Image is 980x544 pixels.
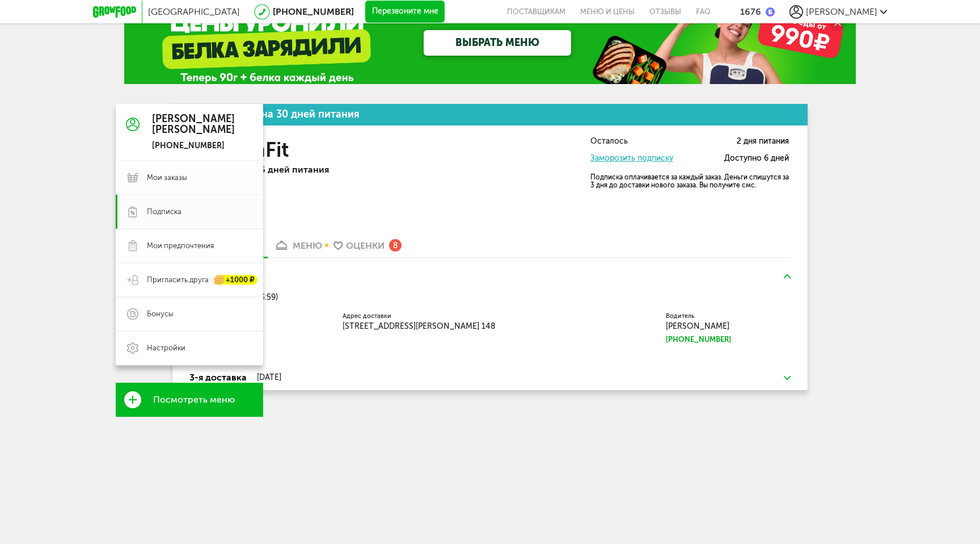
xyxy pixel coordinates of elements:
img: bonus_b.cdccf46.png [766,7,775,16]
span: Мои заказы [147,173,187,183]
div: Подписка на 30 дней питания [209,109,360,120]
a: Бонусы [116,297,263,331]
div: 1676 [740,6,761,17]
a: [PHONE_NUMBER] [666,334,791,345]
span: Подписка [147,207,181,217]
label: Адрес доставки [343,313,496,319]
span: Бонусы [147,309,174,319]
span: Осталось [590,137,628,146]
a: ВЫБРАТЬ МЕНЮ [424,30,571,56]
span: [STREET_ADDRESS][PERSON_NAME] 148 [343,321,495,331]
h3: mFit [247,137,289,162]
a: Мои предпочтения [116,229,263,263]
label: Водитель [666,313,791,319]
span: Мои предпочтения [147,241,214,251]
div: [PHONE_NUMBER] [152,141,235,151]
a: Заморозить подписку [590,153,673,163]
span: [PERSON_NAME] [666,321,729,331]
span: Пригласить друга [147,275,209,285]
a: Посмотреть меню [116,383,263,417]
p: Подписка оплачивается за каждый заказ. Деньги спишутся за 3 дня до доставки нового заказа. Вы пол... [590,173,789,189]
img: arrow-down-green.fb8ae4f.svg [784,376,791,380]
a: Подписка [116,195,263,229]
div: меню [293,240,322,251]
span: Посмотреть меню [153,395,235,405]
span: [PERSON_NAME] [806,6,877,17]
a: меню [268,239,328,257]
span: 2 дня питания [737,137,789,146]
div: Вечером (21:00 - 23:59) [189,293,791,302]
div: Оценки [346,240,385,251]
a: Мои заказы [116,161,263,195]
div: +1000 ₽ [214,275,257,285]
div: [PERSON_NAME] [PERSON_NAME] [152,114,235,136]
a: [PHONE_NUMBER] [273,6,354,17]
a: Оценки 8 [328,239,407,257]
a: Настройки [116,331,263,365]
span: Настройки [147,343,185,353]
a: Пригласить друга +1000 ₽ [116,263,263,297]
span: Доступно 6 дней [724,154,789,163]
button: Перезвоните мне [365,1,445,23]
span: [GEOGRAPHIC_DATA] [148,6,240,17]
div: [DATE] [257,373,281,382]
p: на 6 дней питания [247,164,411,175]
div: 8 [389,239,402,252]
img: arrow-up-green.5eb5f82.svg [784,274,791,278]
